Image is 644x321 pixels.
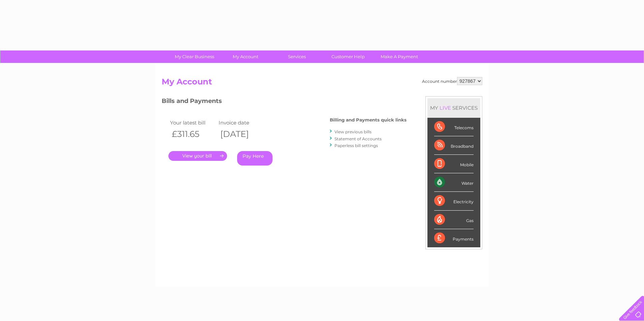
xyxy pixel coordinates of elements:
div: Broadband [434,136,474,155]
a: Make A Payment [372,50,427,63]
a: Services [269,50,325,63]
div: Electricity [434,192,474,210]
a: Statement of Accounts [334,136,382,141]
h3: Bills and Payments [162,96,407,108]
div: Payments [434,229,474,247]
h4: Billing and Payments quick links [330,117,407,122]
td: Your latest bill [168,118,217,127]
a: Pay Here [237,151,272,166]
a: Customer Help [320,50,376,63]
a: Paperless bill settings [334,143,378,148]
a: . [168,151,227,161]
div: Mobile [434,155,474,173]
div: LIVE [438,105,452,111]
h2: My Account [162,77,482,90]
div: Gas [434,211,474,229]
div: Telecoms [434,118,474,136]
th: £311.65 [168,127,217,141]
div: Water [434,173,474,192]
div: Account number [422,77,482,85]
th: [DATE] [217,127,265,141]
div: MY SERVICES [427,98,480,117]
a: My Clear Business [167,50,222,63]
td: Invoice date [217,118,265,127]
a: My Account [218,50,273,63]
a: View previous bills [334,129,372,134]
